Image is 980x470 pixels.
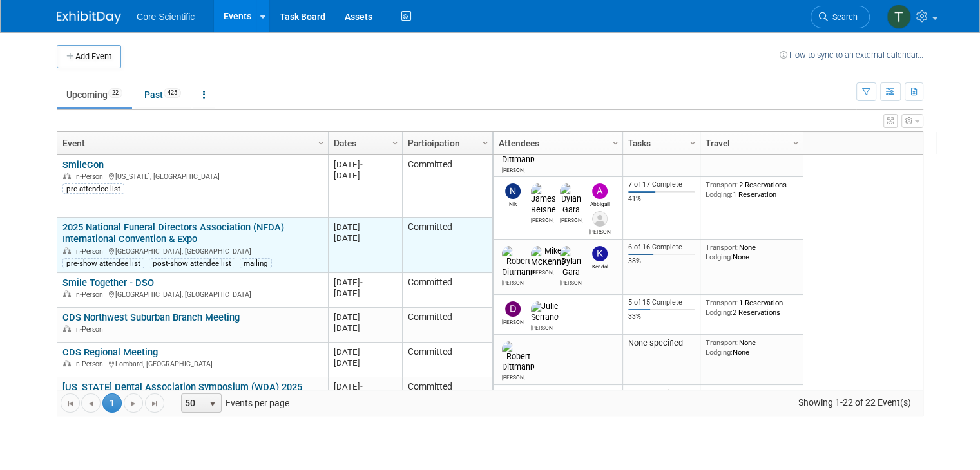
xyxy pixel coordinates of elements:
[589,227,611,235] div: Alex Belshe
[334,357,396,368] div: [DATE]
[74,360,107,368] span: In-Person
[334,323,396,334] div: [DATE]
[706,243,739,252] span: Transport:
[628,298,695,307] div: 5 of 15 Complete
[334,232,396,243] div: [DATE]
[706,132,794,154] a: Travel
[390,138,400,148] span: Column Settings
[687,138,698,148] span: Column Settings
[360,160,363,169] span: -
[811,6,870,28] a: Search
[531,323,553,331] div: Julie Serrano
[531,267,553,276] div: Mike McKenna
[81,393,101,413] a: Go to the previous page
[560,277,582,286] div: Dylan Gara
[63,290,71,297] img: In-Person Event
[628,312,695,321] div: 33%
[589,261,611,270] div: Kendal Pobol
[589,199,611,207] div: Abbigail Belshe
[62,358,322,369] div: Lombard, [GEOGRAPHIC_DATA]
[360,382,363,391] span: -
[74,247,107,256] span: In-Person
[74,290,107,299] span: In-Person
[164,88,181,98] span: 425
[334,159,396,170] div: [DATE]
[57,45,121,68] button: Add Event
[402,308,492,343] td: Committed
[334,346,396,357] div: [DATE]
[137,12,195,22] span: Core Scientific
[560,183,582,214] img: Dylan Gara
[61,393,80,413] a: Go to the first page
[62,132,320,154] a: Event
[334,277,396,288] div: [DATE]
[706,180,739,189] span: Transport:
[480,138,490,148] span: Column Settings
[360,347,363,357] span: -
[389,132,403,151] a: Column Settings
[108,88,122,98] span: 22
[62,288,322,299] div: [GEOGRAPHIC_DATA], [GEOGRAPHIC_DATA]
[706,308,733,317] span: Lodging:
[502,341,535,372] img: Robert Dittmann
[124,393,143,413] a: Go to the next page
[828,12,858,22] span: Search
[502,199,524,207] div: Nik Koelblinger
[408,132,484,154] a: Participation
[789,132,803,151] a: Column Settings
[686,132,700,151] a: Column Settings
[63,325,71,332] img: In-Person Event
[102,393,122,413] span: 1
[360,277,363,287] span: -
[74,173,107,181] span: In-Person
[628,194,695,203] div: 41%
[360,222,363,232] span: -
[780,50,923,60] a: How to sync to an external calendar...
[610,138,620,148] span: Column Settings
[334,132,394,154] a: Dates
[592,183,608,199] img: Abbigail Belshe
[706,348,733,357] span: Lodging:
[628,338,695,348] div: None specified
[706,243,798,261] div: None None
[63,247,71,254] img: In-Person Event
[706,388,798,407] div: None None
[505,183,521,199] img: Nik Koelblinger
[786,393,923,411] span: Showing 1-22 of 22 Event(s)
[402,273,492,308] td: Committed
[609,132,623,151] a: Column Settings
[887,5,911,29] img: Thila Pathma
[791,138,801,148] span: Column Settings
[65,399,75,409] span: Go to the first page
[57,82,132,107] a: Upcoming22
[334,221,396,232] div: [DATE]
[706,388,739,397] span: Transport:
[334,312,396,323] div: [DATE]
[628,132,691,154] a: Tasks
[560,215,582,223] div: Dylan Gara
[706,180,798,199] div: 2 Reservations 1 Reservation
[63,360,71,366] img: In-Person Event
[706,190,733,199] span: Lodging:
[628,243,695,252] div: 6 of 16 Complete
[706,338,798,357] div: None None
[207,399,218,409] span: select
[402,155,492,218] td: Committed
[592,246,608,261] img: Kendal Pobol
[402,218,492,273] td: Committed
[149,258,235,268] div: post-show attendee list
[502,246,535,277] img: Robert Dittmann
[314,132,329,151] a: Column Settings
[628,257,695,266] div: 38%
[149,399,160,409] span: Go to the last page
[62,159,104,171] a: SmileCon
[334,288,396,299] div: [DATE]
[628,180,695,189] div: 7 of 17 Complete
[479,132,493,151] a: Column Settings
[402,343,492,377] td: Committed
[706,298,739,307] span: Transport:
[145,393,164,413] a: Go to the last page
[62,277,154,288] a: Smile Together - DSO
[165,393,302,413] span: Events per page
[502,317,524,325] div: Dan Boro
